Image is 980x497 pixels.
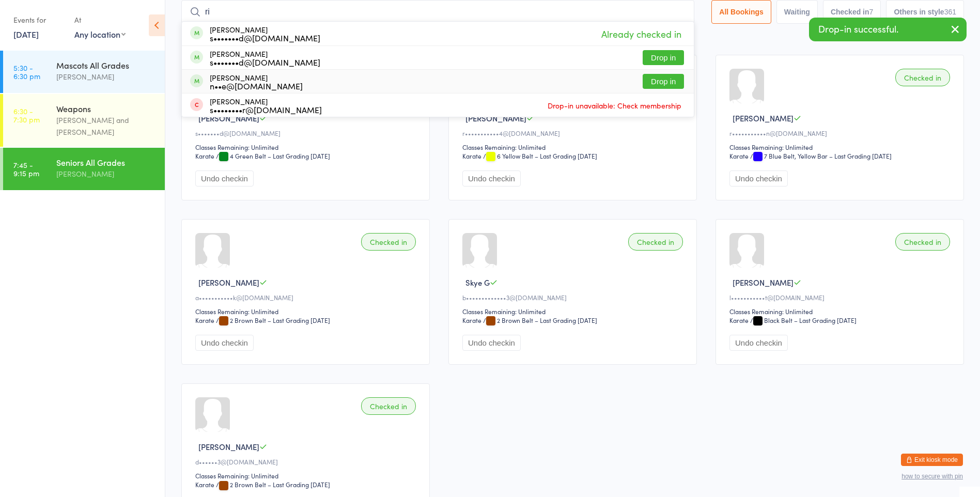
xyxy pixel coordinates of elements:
div: r•••••••••••n@[DOMAIN_NAME] [729,129,953,137]
span: Skye G [465,277,490,288]
div: l•••••••••••t@[DOMAIN_NAME] [729,293,953,302]
div: 7 [869,8,874,16]
button: Undo checkin [195,335,254,351]
a: 6:30 -7:30 pmWeapons[PERSON_NAME] and [PERSON_NAME] [3,94,165,147]
div: a•••••••••••k@[DOMAIN_NAME] [195,293,419,302]
div: [PERSON_NAME] [210,50,320,66]
div: Any location [74,28,126,40]
div: Classes Remaining: Unlimited [729,307,953,316]
div: r•••••••••••4@[DOMAIN_NAME] [462,129,686,137]
div: 361 [944,8,956,16]
span: [PERSON_NAME] [733,113,794,123]
button: Undo checkin [462,335,521,351]
div: Checked in [361,397,416,415]
div: Seniors All Grades [56,157,156,168]
div: Karate [195,151,214,160]
div: n••e@[DOMAIN_NAME] [210,82,303,90]
a: 7:45 -9:15 pmSeniors All Grades[PERSON_NAME] [3,148,165,190]
div: Checked in [361,233,416,251]
div: Weapons [56,103,156,114]
time: 6:30 - 7:30 pm [13,107,40,123]
span: / 2 Brown Belt – Last Grading [DATE] [483,316,597,324]
div: Karate [195,480,214,489]
div: s••••••••r@[DOMAIN_NAME] [210,105,322,114]
div: s•••••••d@[DOMAIN_NAME] [195,129,419,137]
span: / 7 Blue Belt, Yellow Bar – Last Grading [DATE] [750,151,892,160]
div: Karate [462,316,481,324]
div: [PERSON_NAME] [56,168,156,180]
div: Drop-in successful. [809,18,967,41]
div: b•••••••••••••3@[DOMAIN_NAME] [462,293,686,302]
div: Karate [462,151,481,160]
a: 5:30 -6:30 pmMascots All Grades[PERSON_NAME] [3,51,165,93]
time: 5:30 - 6:30 pm [13,64,40,80]
button: Exit kiosk mode [901,454,963,466]
div: d••••••3@[DOMAIN_NAME] [195,457,419,466]
button: how to secure with pin [901,473,963,480]
span: [PERSON_NAME] [198,441,259,452]
div: Karate [729,151,749,160]
div: At [74,11,126,28]
div: s•••••••d@[DOMAIN_NAME] [210,58,320,66]
div: Classes Remaining: Unlimited [729,143,953,151]
div: [PERSON_NAME] [210,73,303,90]
div: Classes Remaining: Unlimited [462,143,686,151]
span: Drop-in unavailable: Check membership [545,98,684,113]
span: / Black Belt – Last Grading [DATE] [750,316,857,324]
div: Classes Remaining: Unlimited [462,307,686,316]
div: Checked in [628,233,683,251]
a: [DATE] [13,28,39,40]
div: Checked in [895,233,950,251]
div: Checked in [895,69,950,86]
button: Undo checkin [462,170,521,187]
button: Undo checkin [729,170,788,187]
div: Mascots All Grades [56,59,156,71]
button: Drop in [643,74,684,89]
time: 7:45 - 9:15 pm [13,161,39,177]
span: / 2 Brown Belt – Last Grading [DATE] [216,480,330,489]
div: Classes Remaining: Unlimited [195,143,419,151]
div: [PERSON_NAME] [56,71,156,83]
span: / 4 Green Belt – Last Grading [DATE] [216,151,330,160]
button: Drop in [643,50,684,65]
div: Karate [729,316,749,324]
button: Undo checkin [729,335,788,351]
div: [PERSON_NAME] and [PERSON_NAME] [56,114,156,138]
div: s•••••••d@[DOMAIN_NAME] [210,34,320,42]
span: / 2 Brown Belt – Last Grading [DATE] [216,316,330,324]
div: Classes Remaining: Unlimited [195,471,419,480]
span: [PERSON_NAME] [733,277,794,288]
span: [PERSON_NAME] [198,277,259,288]
div: [PERSON_NAME] [210,97,322,114]
div: Classes Remaining: Unlimited [195,307,419,316]
button: Undo checkin [195,170,254,187]
span: [PERSON_NAME] [198,113,259,123]
span: / 6 Yellow Belt – Last Grading [DATE] [483,151,597,160]
span: Already checked in [599,25,684,43]
div: Karate [195,316,214,324]
div: Events for [13,11,64,28]
div: [PERSON_NAME] [210,25,320,42]
span: [PERSON_NAME] [465,113,526,123]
